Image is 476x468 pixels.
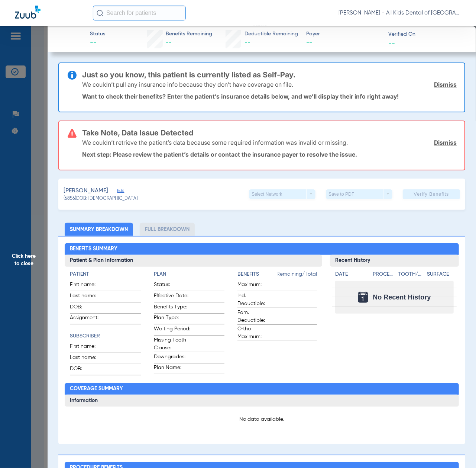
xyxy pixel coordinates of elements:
img: Search Icon [97,10,103,16]
a: Dismiss [434,81,457,88]
app-breakdown-title: Date [335,270,366,281]
span: First name: [70,281,106,291]
span: Downgrades: [154,353,190,363]
span: Waiting Period: [154,325,190,335]
input: Search for patients [93,6,186,20]
span: Status [90,30,105,38]
span: -- [245,40,250,46]
span: Ind. Deductible: [237,292,274,308]
h4: Benefits [237,270,276,278]
app-breakdown-title: Procedure [373,270,395,281]
span: Plan Type: [154,314,190,324]
app-breakdown-title: Benefits [237,270,276,281]
span: Edit [117,188,124,195]
span: [PERSON_NAME] - All Kids Dental of [GEOGRAPHIC_DATA] [339,9,461,17]
a: Dismiss [434,139,457,146]
span: Assignment: [70,314,106,324]
span: Deductible Remaining [245,30,298,38]
img: Zuub Logo [15,6,41,19]
h4: Surface [427,270,454,278]
span: First name: [70,343,106,353]
img: error-icon [68,129,77,138]
span: Effective Date: [154,292,190,302]
span: -- [388,39,395,47]
span: (6856) DOB: [DEMOGRAPHIC_DATA] [64,196,137,202]
img: info-icon [68,71,77,80]
app-breakdown-title: Surface [427,270,454,281]
span: Ortho Maximum: [237,325,274,341]
span: Benefits Type: [154,303,190,313]
h4: Date [335,270,366,278]
p: We couldn’t retrieve the patient’s data because some required information was invalid or missing. [82,139,348,146]
span: Last name: [70,292,106,302]
h3: Recent History [330,255,459,267]
span: Verified On [388,31,464,38]
span: DOB: [70,365,106,375]
span: Plan Name: [154,364,190,374]
p: Want to check their benefits? Enter the patient’s insurance details below, and we’ll display thei... [82,93,457,100]
h4: Plan [154,270,224,278]
span: Fam. Deductible: [237,309,274,324]
span: Payer [306,30,382,38]
span: No Recent History [373,294,431,301]
h3: Just so you know, this patient is currently listed as Self-Pay. [82,71,457,78]
span: Benefits Remaining [166,30,212,38]
li: Summary Breakdown [65,223,133,236]
h3: Information [65,395,459,407]
span: Status: [154,281,190,291]
span: -- [306,38,382,48]
h4: Patient [70,270,140,278]
iframe: Chat Widget [439,432,476,468]
p: Next step: Please review the patient’s details or contact the insurance payer to resolve the issue. [82,151,457,158]
h2: Benefits Summary [65,243,459,255]
span: Remaining/Total [276,270,317,281]
span: Last name: [70,354,106,364]
span: [PERSON_NAME] [64,186,108,196]
h4: Tooth/Quad [398,270,424,278]
h2: Coverage Summary [65,383,459,395]
h3: Take Note, Data Issue Detected [82,129,457,137]
span: Missing Tooth Clause: [154,336,190,352]
span: Maximum: [237,281,274,291]
p: No data available. [70,416,453,423]
app-breakdown-title: Tooth/Quad [398,270,424,281]
h4: Subscriber [70,332,140,340]
p: We couldn’t pull any insurance info because they don’t have coverage on file. [82,81,293,88]
li: Full Breakdown [140,223,195,236]
span: -- [166,40,172,46]
img: Calendar [358,292,368,303]
span: DOB: [70,303,106,313]
span: -- [90,38,105,48]
h3: Patient & Plan Information [65,255,322,267]
h4: Procedure [373,270,395,278]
